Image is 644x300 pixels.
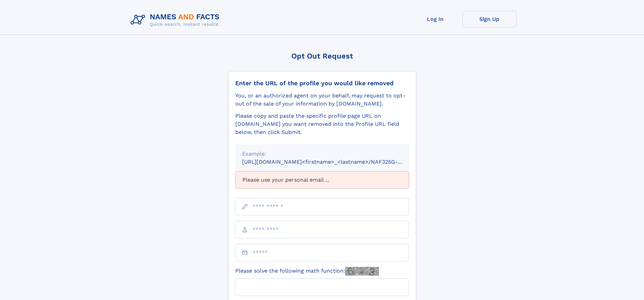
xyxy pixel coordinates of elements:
label: Please solve the following math function: [235,267,379,276]
div: You, or an authorized agent on your behalf, may request to opt-out of the sale of your informatio... [235,92,409,108]
a: Sign Up [462,11,517,27]
a: Log In [408,11,462,27]
div: Please copy and paste the specific profile page URL on [DOMAIN_NAME] you want removed into the Pr... [235,112,409,136]
div: Enter the URL of the profile you would like removed [235,79,409,87]
small: [URL][DOMAIN_NAME]<firstname>_<lastname>/NAF325G-xxxxxxxx [242,159,422,165]
div: Opt Out Request [228,52,416,60]
div: Please use your personal email ... [235,171,409,188]
img: Logo Names and Facts [128,11,225,29]
div: Example: [242,150,402,158]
